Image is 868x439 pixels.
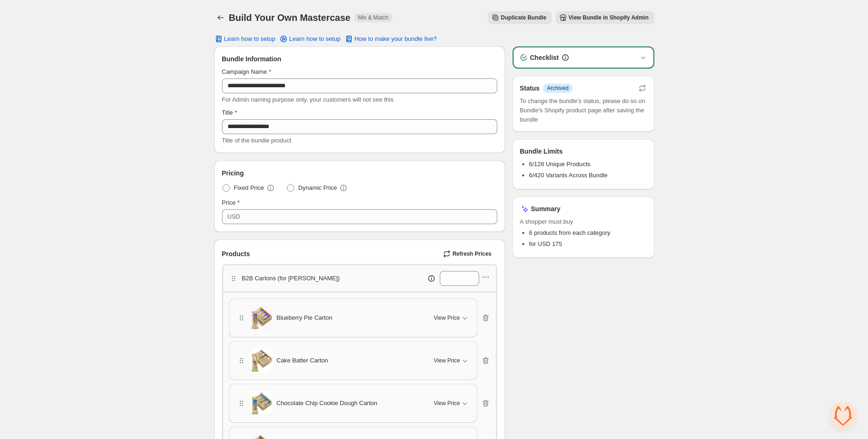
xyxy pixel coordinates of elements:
span: Products [222,249,250,258]
span: Refresh Prices [452,250,491,258]
img: Blueberry Pie Carton [250,303,273,333]
label: Campaign Name [222,67,272,77]
h3: Checklist [530,53,559,62]
span: To change the bundle's status, please do so on Bundle's Shopify product page after saving the bundle [520,97,647,124]
label: Title [222,108,237,117]
span: Blueberry Pie Carton [277,313,333,323]
span: View Bundle in Shopify Admin [569,14,649,21]
li: 6 products from each category [529,228,647,238]
span: Mix & Match [358,14,388,21]
img: Cake Batter Carton [250,346,273,375]
span: Learn how to setup [289,35,341,43]
button: Duplicate Bundle [488,11,552,24]
span: View Price [434,314,460,322]
span: How to make your bundle live? [355,35,437,43]
li: for USD 175 [529,239,647,249]
span: Cake Batter Carton [277,356,328,365]
span: View Price [434,400,460,407]
button: View Price [428,310,475,325]
button: View Price [428,396,475,411]
button: View Bundle in Shopify Admin [556,11,654,24]
span: Learn how to setup [224,35,276,43]
button: Back [214,11,227,24]
img: Chocolate Chip Cookie Dough Carton [250,388,273,418]
span: Dynamic Price [298,183,337,193]
button: How to make your bundle live? [339,32,443,45]
label: Price [222,198,240,207]
span: For Admin naming purpose only, your customers will not see this [222,96,393,103]
button: Refresh Prices [439,247,497,260]
p: B2B Cartons (for [PERSON_NAME]) [242,274,340,283]
span: A shopper must buy [520,217,647,226]
h3: Summary [531,204,561,213]
a: Open chat [829,402,857,430]
a: Learn how to setup [273,32,346,45]
div: USD [228,212,240,221]
span: Chocolate Chip Cookie Dough Carton [277,399,378,408]
span: 6/128 Unique Products [529,161,590,168]
button: View Price [428,353,475,368]
span: Pricing [222,168,244,178]
span: Duplicate Bundle [501,14,546,21]
h1: Build Your Own Mastercase [229,12,351,23]
span: Archived [547,84,569,92]
span: Fixed Price [234,183,264,193]
button: Learn how to setup [209,32,281,45]
h3: Status [520,84,540,93]
span: View Price [434,357,460,364]
h3: Bundle Limits [520,147,563,156]
span: Title of the bundle product [222,137,291,144]
span: 6/420 Variants Across Bundle [529,172,608,179]
span: Bundle Information [222,54,281,64]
